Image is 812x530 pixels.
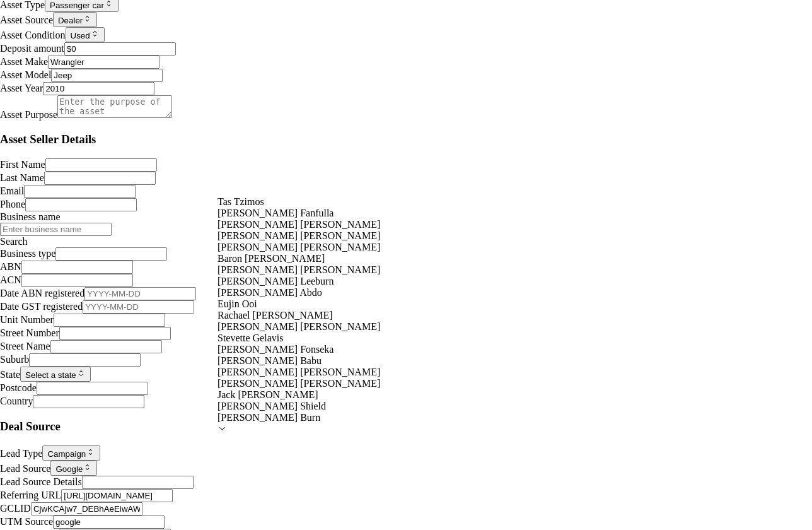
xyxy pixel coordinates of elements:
span: Stevette Gelavis [217,333,283,343]
span: [PERSON_NAME] [PERSON_NAME] [217,230,380,241]
span: Eujin Ooi [217,298,257,309]
span: [PERSON_NAME] [PERSON_NAME] [217,242,380,252]
span: Baron [PERSON_NAME] [217,253,325,264]
span: Tas Tzimos [217,196,264,207]
span: Rachael [PERSON_NAME] [217,310,333,321]
span: Jack [PERSON_NAME] [217,389,318,400]
span: [PERSON_NAME] Fanfulla [217,208,333,218]
span: [PERSON_NAME] [PERSON_NAME] [217,219,380,230]
span: [PERSON_NAME] Babu [217,355,322,366]
span: [PERSON_NAME] Leeburn [217,276,333,286]
span: [PERSON_NAME] Shield [217,401,326,411]
span: [PERSON_NAME] [PERSON_NAME] [217,264,380,275]
span: [PERSON_NAME] Fonseka [217,344,333,355]
span: [PERSON_NAME] Abdo [217,287,322,298]
span: [PERSON_NAME] [PERSON_NAME] [217,321,380,332]
span: [PERSON_NAME] Burn [217,412,320,423]
span: [PERSON_NAME] [PERSON_NAME] [217,378,380,389]
span: [PERSON_NAME] [PERSON_NAME] [217,367,380,377]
